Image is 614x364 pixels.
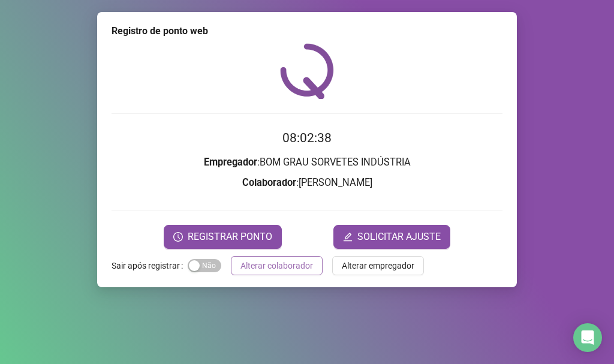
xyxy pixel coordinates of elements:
[342,259,414,272] span: Alterar empregador
[282,131,332,145] time: 08:02:38
[204,157,257,168] strong: Empregador
[112,155,502,170] h3: : BOM GRAU SORVETES INDÚSTRIA
[112,256,188,275] label: Sair após registrar
[173,232,183,242] span: clock-circle
[188,230,272,244] span: REGISTRAR PONTO
[573,323,602,352] div: Open Intercom Messenger
[231,256,323,275] button: Alterar colaborador
[333,225,450,249] button: editSOLICITAR AJUSTE
[112,175,502,191] h3: : [PERSON_NAME]
[357,230,441,244] span: SOLICITAR AJUSTE
[240,259,313,272] span: Alterar colaborador
[280,43,334,99] img: QRPoint
[242,177,296,188] strong: Colaborador
[112,24,502,38] div: Registro de ponto web
[332,256,424,275] button: Alterar empregador
[164,225,282,249] button: REGISTRAR PONTO
[343,232,353,242] span: edit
